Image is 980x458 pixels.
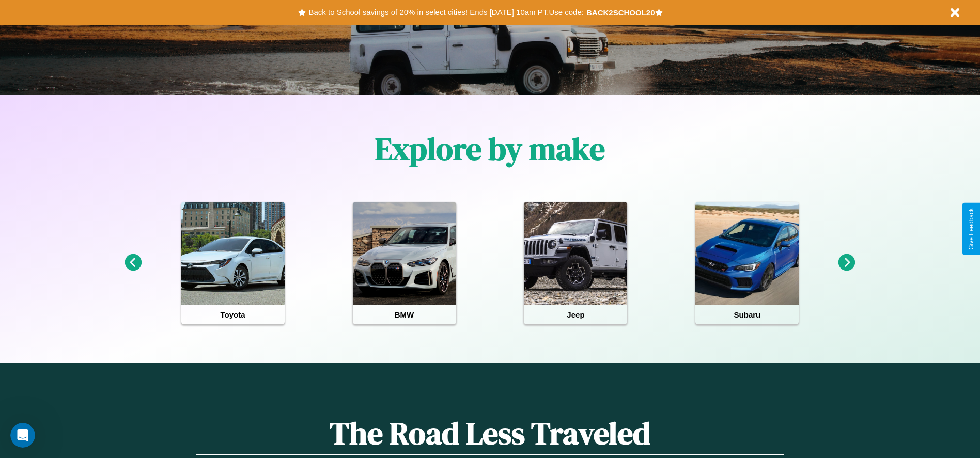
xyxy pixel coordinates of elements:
[353,305,456,324] h4: BMW
[181,305,285,324] h4: Toyota
[10,423,35,448] iframe: Intercom live chat
[968,208,975,250] div: Give Feedback
[375,128,605,170] h1: Explore by make
[695,305,799,324] h4: Subaru
[524,305,627,324] h4: Jeep
[586,8,655,17] b: BACK2SCHOOL20
[196,412,784,455] h1: The Road Less Traveled
[306,5,586,20] button: Back to School savings of 20% in select cities! Ends [DATE] 10am PT.Use code:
